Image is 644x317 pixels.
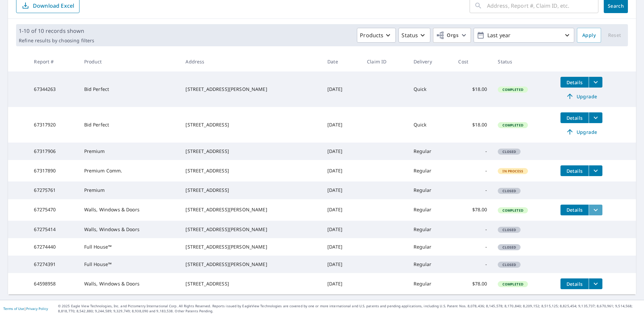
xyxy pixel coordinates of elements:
span: Orgs [436,31,459,40]
p: Download Excel [33,2,74,9]
div: [STREET_ADDRESS][PERSON_NAME] [185,226,317,233]
div: [STREET_ADDRESS][PERSON_NAME] [185,206,317,213]
td: Regular [408,256,453,273]
span: Upgrade [565,128,598,136]
span: Upgrade [565,92,598,100]
td: [DATE] [322,199,362,221]
td: Walls, Windows & Doors [79,221,180,238]
p: Last year [485,30,563,41]
td: 67317920 [29,107,78,143]
td: Regular [408,160,453,181]
td: 67317890 [29,160,78,181]
td: [DATE] [322,256,362,273]
a: Upgrade [560,91,602,102]
th: Cost [453,52,492,71]
td: - [453,256,492,273]
span: Search [609,3,623,9]
td: [DATE] [322,238,362,256]
p: | [3,307,48,311]
button: Apply [577,28,601,43]
td: 67317906 [29,143,78,160]
div: [STREET_ADDRESS][PERSON_NAME] [185,86,317,93]
th: Status [492,52,555,71]
a: Terms of Use [3,306,24,311]
p: © 2025 Eagle View Technologies, Inc. and Pictometry International Corp. All Rights Reserved. Repo... [58,304,641,314]
button: filesDropdownBtn-67344263 [589,77,602,88]
td: - [453,160,492,181]
td: [DATE] [322,143,362,160]
span: Closed [498,227,520,232]
button: Status [398,28,430,43]
p: Products [360,31,383,39]
span: Closed [498,262,520,267]
button: filesDropdownBtn-64598958 [589,278,602,289]
td: 64598958 [29,273,78,295]
td: Regular [408,238,453,256]
td: [DATE] [322,71,362,107]
td: $78.00 [453,273,492,295]
td: Walls, Windows & Doors [79,199,180,221]
td: Quick [408,71,453,107]
td: Quick [408,107,453,143]
span: Completed [498,87,527,92]
th: Date [322,52,362,71]
td: 67275470 [29,199,78,221]
div: [STREET_ADDRESS][PERSON_NAME] [185,244,317,250]
div: [STREET_ADDRESS][PERSON_NAME] [185,261,317,268]
td: [DATE] [322,181,362,199]
a: Upgrade [560,126,602,137]
td: Walls, Windows & Doors [79,273,180,295]
span: Closed [498,245,520,250]
td: - [453,238,492,256]
span: In Process [498,169,527,173]
td: Regular [408,221,453,238]
div: [STREET_ADDRESS] [185,121,317,128]
th: Report # [29,52,78,71]
td: Bid Perfect [79,107,180,143]
td: 67275414 [29,221,78,238]
th: Product [79,52,180,71]
button: filesDropdownBtn-67275470 [589,205,602,215]
button: Products [357,28,396,43]
td: 67344263 [29,71,78,107]
td: 67274440 [29,238,78,256]
td: 67274391 [29,256,78,273]
button: filesDropdownBtn-67317890 [589,165,602,176]
button: filesDropdownBtn-67317920 [589,112,602,123]
td: - [453,181,492,199]
td: Regular [408,273,453,295]
button: Last year [474,28,574,43]
span: Apply [582,31,596,40]
th: Address [180,52,322,71]
p: Refine results by choosing filters [19,38,94,44]
span: Details [565,115,585,121]
td: [DATE] [322,160,362,181]
td: Premium Comm. [79,160,180,181]
td: Full House™ [79,238,180,256]
td: - [453,143,492,160]
button: detailsBtn-67317890 [560,165,589,176]
button: detailsBtn-67317920 [560,112,589,123]
button: detailsBtn-67344263 [560,77,589,88]
td: Bid Perfect [79,71,180,107]
td: $18.00 [453,71,492,107]
th: Delivery [408,52,453,71]
td: Regular [408,181,453,199]
span: Closed [498,189,520,193]
td: Regular [408,199,453,221]
td: $78.00 [453,199,492,221]
span: Completed [498,282,527,286]
td: Full House™ [79,256,180,273]
span: Details [565,281,585,287]
button: Orgs [433,28,471,43]
td: [DATE] [322,221,362,238]
td: - [453,221,492,238]
span: Details [565,168,585,174]
a: Privacy Policy [26,306,48,311]
button: detailsBtn-67275470 [560,205,589,215]
div: [STREET_ADDRESS] [185,280,317,287]
td: [DATE] [322,273,362,295]
span: Closed [498,149,520,154]
span: Details [565,207,585,213]
td: Premium [79,143,180,160]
